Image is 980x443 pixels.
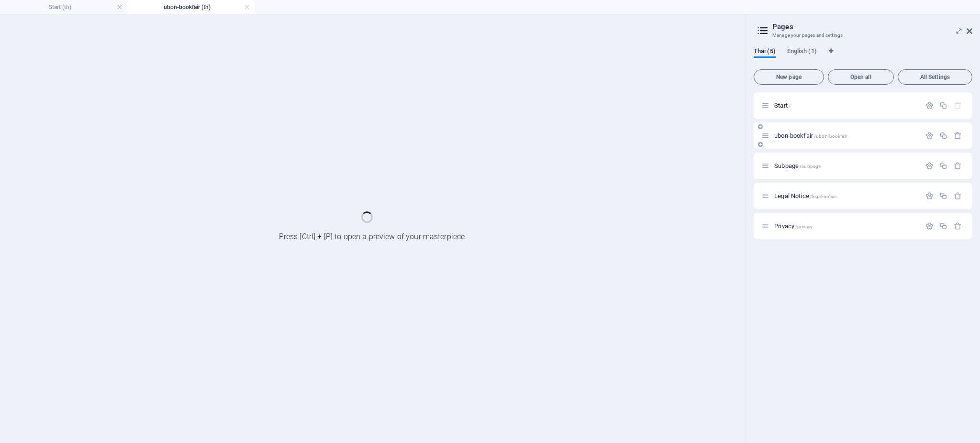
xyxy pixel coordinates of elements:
[925,192,934,200] div: Settings
[795,224,813,229] span: /privacy
[771,223,921,229] div: Privacy/privacy
[939,192,947,200] div: Duplicate
[800,164,821,169] span: /subpage
[774,192,836,199] span: Click to open page
[954,192,962,200] div: Remove
[810,194,837,199] span: /legal-notice
[902,74,968,80] span: All Settings
[939,222,947,230] div: Duplicate
[772,22,972,31] h2: Pages
[898,69,972,85] button: All Settings
[787,45,817,59] span: English (1)
[939,132,947,140] div: Duplicate
[127,2,255,12] h4: ubon-bookfair (th)
[754,45,776,59] span: Thai (5)
[939,162,947,170] div: Duplicate
[754,69,824,85] button: New page
[814,133,847,139] span: /ubon-bookfair
[771,163,921,169] div: Subpage/subpage
[954,162,962,170] div: Remove
[925,222,934,230] div: Settings
[954,132,962,140] div: Remove
[954,101,962,110] div: The startpage cannot be deleted
[925,132,934,140] div: Settings
[832,74,890,80] span: Open all
[758,74,820,80] span: New page
[774,102,791,109] span: Click to open page
[771,133,921,139] div: ubon-bookfair/ubon-bookfair
[939,101,947,110] div: Duplicate
[774,162,821,169] span: Click to open page
[954,222,962,230] div: Remove
[828,69,894,85] button: Open all
[772,31,953,40] h3: Manage your pages and settings
[925,101,934,110] div: Settings
[789,103,791,109] span: /
[754,47,972,66] div: Language Tabs
[771,193,921,199] div: Legal Notice/legal-notice
[925,162,934,170] div: Settings
[771,102,921,109] div: Start/
[774,222,813,230] span: Click to open page
[774,132,847,139] span: Click to open page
